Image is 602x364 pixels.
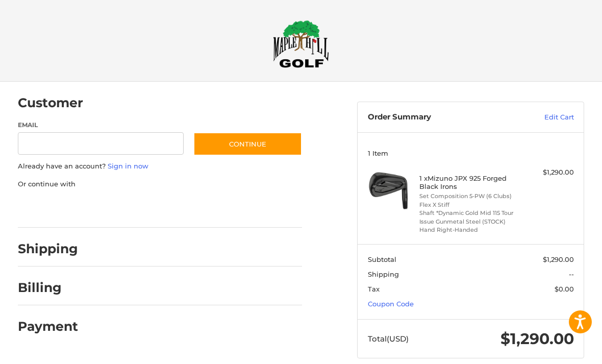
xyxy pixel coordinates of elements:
[368,270,399,278] span: Shipping
[193,132,302,156] button: Continue
[14,199,91,217] iframe: PayPal-paypal
[368,285,380,293] span: Tax
[101,199,178,217] iframe: PayPal-paylater
[555,285,574,293] span: $0.00
[500,329,574,348] span: $1,290.00
[419,192,520,201] li: Set Composition 5-PW (6 Clubs)
[18,120,184,130] label: Email
[419,209,520,226] li: Shaft *Dynamic Gold Mid 115 Tour Issue Gunmetal Steel (STOCK)
[18,161,303,172] p: Already have an account?
[18,95,83,111] h2: Customer
[18,280,78,296] h2: Billing
[187,199,264,217] iframe: PayPal-venmo
[508,112,574,123] a: Edit Cart
[543,255,574,263] span: $1,290.00
[368,112,509,123] h3: Order Summary
[419,201,520,209] li: Flex X Stiff
[108,162,148,170] a: Sign in now
[522,167,574,178] div: $1,290.00
[569,270,574,278] span: --
[368,255,396,263] span: Subtotal
[18,241,78,257] h2: Shipping
[419,174,520,191] h4: 1 x Mizuno JPX 925 Forged Black Irons
[368,300,414,308] a: Coupon Code
[368,149,574,157] h3: 1 Item
[18,179,303,189] p: Or continue with
[273,20,329,68] img: Maple Hill Golf
[18,319,78,334] h2: Payment
[419,226,520,234] li: Hand Right-Handed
